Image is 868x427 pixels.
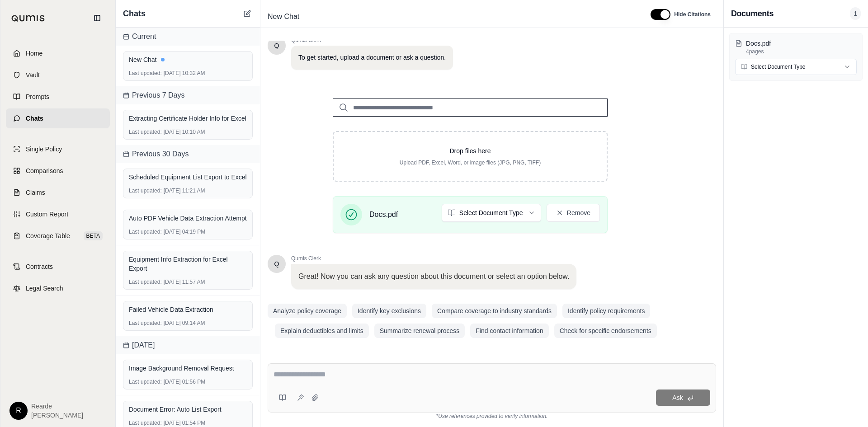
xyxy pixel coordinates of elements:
span: Legal Search [26,284,63,293]
span: Hide Citations [674,11,711,18]
button: Ask [656,389,710,406]
a: Prompts [6,87,110,107]
a: Coverage TableBETA [6,226,110,246]
div: *Use references provided to verify information. [268,413,716,420]
span: Home [26,49,42,58]
div: New Chat [129,55,247,64]
div: Auto PDF Vehicle Data Extraction Attempt [129,214,247,223]
a: Chats [6,108,110,128]
span: New Chat [264,9,303,24]
div: Extracting Certificate Holder Info for Excel [129,114,247,123]
span: Prompts [26,92,49,101]
div: Failed Vehicle Data Extraction [129,305,247,314]
span: Claims [26,188,45,197]
div: [DATE] 01:54 PM [129,419,247,427]
p: To get started, upload a document or ask a question. [298,53,446,62]
button: Docs.pdf4pages [735,39,857,55]
span: Ask [672,394,683,401]
div: Document Error: Auto List Export [129,405,247,414]
span: Last updated: [129,419,162,427]
span: Hello [274,41,279,50]
div: Previous 7 Days [116,86,260,104]
button: Check for specific endorsements [554,324,657,338]
div: [DATE] 10:32 AM [129,70,247,77]
div: [DATE] [116,336,260,354]
a: Home [6,43,110,63]
div: R [9,402,28,420]
div: [DATE] 04:19 PM [129,228,247,235]
p: 4 pages [746,48,857,55]
span: Last updated: [129,70,162,77]
button: Summarize renewal process [374,324,465,338]
span: Coverage Table [26,231,70,240]
span: [PERSON_NAME] [31,411,83,420]
span: 1 [850,7,861,20]
p: Drop files here [348,146,592,155]
div: Equipment Info Extraction for Excel Export [129,255,247,273]
span: Chats [26,114,43,123]
span: Last updated: [129,187,162,194]
span: Last updated: [129,228,162,235]
button: Explain deductibles and limits [275,324,369,338]
span: Hello [274,259,279,268]
div: Previous 30 Days [116,145,260,163]
p: Docs.pdf [746,39,857,48]
span: Vault [26,70,40,80]
button: Remove [547,204,600,222]
button: Compare coverage to industry standards [432,304,557,318]
a: Vault [6,65,110,85]
span: Custom Report [26,210,68,219]
span: Contracts [26,262,53,271]
div: [DATE] 10:10 AM [129,128,247,136]
img: Qumis Logo [11,15,45,22]
button: New Chat [242,8,253,19]
a: Custom Report [6,204,110,224]
span: Last updated: [129,378,162,385]
div: Scheduled Equipment List Export to Excel [129,173,247,182]
span: Last updated: [129,128,162,136]
span: Last updated: [129,319,162,327]
span: Docs.pdf [369,209,398,220]
div: Current [116,28,260,46]
div: [DATE] 11:21 AM [129,187,247,194]
a: Comparisons [6,161,110,181]
div: [DATE] 09:14 AM [129,319,247,327]
div: [DATE] 01:56 PM [129,378,247,385]
a: Single Policy [6,139,110,159]
h3: Documents [731,7,774,20]
button: Identify policy requirements [562,304,650,318]
button: Identify key exclusions [352,304,426,318]
span: Chats [123,7,146,20]
button: Analyze policy coverage [268,304,347,318]
span: Qumis Clerk [291,255,576,262]
div: [DATE] 11:57 AM [129,278,247,286]
span: Single Policy [26,145,62,154]
button: Collapse sidebar [90,11,104,25]
span: BETA [84,231,103,240]
div: Edit Title [264,9,640,24]
p: Upload PDF, Excel, Word, or image files (JPG, PNG, TIFF) [348,159,592,166]
button: Find contact information [470,324,548,338]
a: Legal Search [6,278,110,298]
p: Great! Now you can ask any question about this document or select an option below. [298,271,569,282]
div: Image Background Removal Request [129,364,247,373]
span: Comparisons [26,166,63,175]
span: Last updated: [129,278,162,286]
a: Contracts [6,257,110,277]
a: Claims [6,183,110,202]
span: Rearde [31,402,83,411]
